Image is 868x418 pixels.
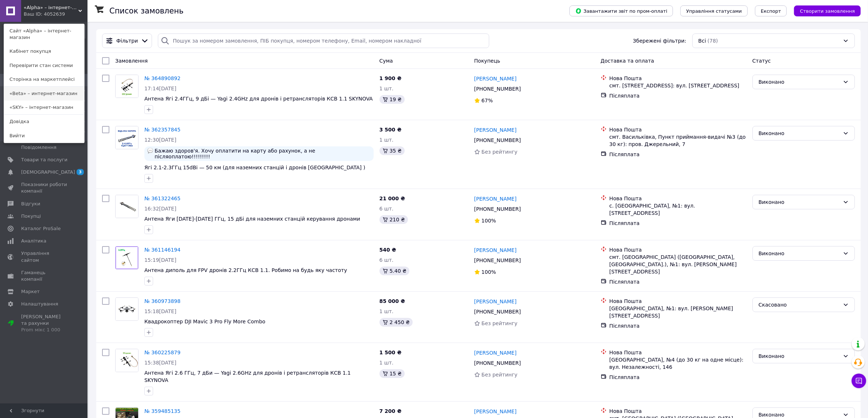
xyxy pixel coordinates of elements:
[144,370,351,383] a: Антена Ягі 2.6 ГГц, 7 дБи — Yagi 2.6GHz для дронів і ретрансляторів КСВ 1.1 SKYNOVA
[21,213,41,220] span: Покупці
[144,298,180,304] a: № 360973898
[116,126,138,149] img: Фото товару
[144,196,180,201] a: № 361322465
[144,267,347,273] span: Антена диполь для FPV дронів 2.2ГГц КСВ 1.1. Робимо на будь яку частоту
[474,195,517,202] a: [PERSON_NAME]
[144,408,180,414] a: № 359485135
[610,297,747,305] div: Нова Пошта
[379,215,408,224] div: 210 ₴
[144,257,176,263] span: 15:19[DATE]
[379,360,394,366] span: 1 шт.
[610,349,747,356] div: Нова Пошта
[610,407,747,415] div: Нова Пошта
[144,247,180,253] a: № 361146194
[379,127,402,133] span: 3 500 ₴
[610,75,747,82] div: Нова Пошта
[610,126,747,133] div: Нова Пошта
[610,305,747,319] div: [GEOGRAPHIC_DATA], №1: вул. [PERSON_NAME][STREET_ADDRESS]
[379,257,394,263] span: 6 шт.
[379,298,405,304] span: 85 000 ₴
[144,360,176,366] span: 15:38[DATE]
[21,238,46,244] span: Аналітика
[787,8,861,13] a: Створити замовлення
[610,246,747,253] div: Нова Пошта
[144,319,265,324] a: Квадрокоптер DJI Mavic 3 Pro Fly More Combo
[482,98,493,103] span: 67%
[601,58,654,64] span: Доставка та оплата
[761,8,781,14] span: Експорт
[21,169,75,176] span: [DEMOGRAPHIC_DATA]
[4,72,84,86] a: Сторінка на маркетплейсі
[116,37,138,44] span: Фільтри
[144,308,176,314] span: 15:18[DATE]
[21,201,40,207] span: Відгуки
[144,96,373,102] a: Антена Ягі 2.4ГГц, 9 дБі — Yagi 2.4GHz для дронів і ретрансляторів КСВ 1.1 SKYNOVA
[115,246,139,269] a: Фото товару
[4,115,84,129] a: Довідка
[610,278,747,285] div: Післяплата
[482,218,496,224] span: 100%
[21,181,67,194] span: Показники роботи компанії
[144,75,180,81] a: № 364890892
[610,356,747,371] div: [GEOGRAPHIC_DATA], №4 (до 30 кг на одне місце): вул. Незалежності, 146
[77,169,84,175] span: 3
[21,327,67,333] div: Prom мікс 1 000
[633,37,686,44] span: Збережені фільтри:
[4,100,84,114] a: «SKY» – інтернет-магазин
[379,408,402,414] span: 7 200 ₴
[115,297,139,321] a: Фото товару
[379,308,394,314] span: 1 шт.
[144,216,360,222] a: Антена Яги [DATE]-[DATE] ГГц, 15 дБі для наземних станцій керування дронами
[4,87,84,100] a: «Beta» – интернет-магазин
[21,157,67,163] span: Товари та послуги
[474,58,500,64] span: Покупець
[610,374,747,381] div: Післяплата
[115,75,139,98] a: Фото товару
[610,82,747,89] div: смт. [STREET_ADDRESS]: вул. [STREET_ADDRESS]
[610,133,747,148] div: смт. Васильківка, Пункт приймання-видачі №3 (до 30 кг): пров. Джерельний, 7
[474,126,517,134] a: [PERSON_NAME]
[759,301,840,309] div: Скасовано
[686,8,742,14] span: Управління статусами
[800,8,855,14] span: Створити замовлення
[21,250,67,263] span: Управління сайтом
[482,320,518,326] span: Без рейтингу
[482,372,518,378] span: Без рейтингу
[115,195,139,218] a: Фото товару
[24,11,54,17] div: Ваш ID: 4052639
[116,195,138,218] img: Фото товару
[759,198,840,206] div: Виконано
[21,144,57,151] span: Повідомлення
[610,195,747,202] div: Нова Пошта
[379,267,409,275] div: 5.40 ₴
[144,350,180,355] a: № 360225879
[474,349,517,356] a: [PERSON_NAME]
[610,151,747,158] div: Післяплата
[473,135,522,145] div: [PHONE_NUMBER]
[610,253,747,275] div: смт. [GEOGRAPHIC_DATA] ([GEOGRAPHIC_DATA], [GEOGRAPHIC_DATA].), №1: вул. [PERSON_NAME][STREET_ADD...
[109,7,183,15] h1: Список замовлень
[680,5,748,16] button: Управління статусами
[379,196,405,201] span: 21 000 ₴
[4,44,84,58] a: Кабінет покупця
[21,269,67,283] span: Гаманець компанії
[115,58,148,64] span: Замовлення
[158,33,489,48] input: Пошук за номером замовлення, ПІБ покупця, номером телефону, Email, номером накладної
[144,206,176,212] span: 16:32[DATE]
[144,137,176,143] span: 12:30[DATE]
[144,86,176,91] span: 17:14[DATE]
[379,206,394,212] span: 6 шт.
[610,92,747,99] div: Післяплата
[610,220,747,227] div: Післяплата
[116,298,138,320] img: Фото товару
[474,408,517,415] a: [PERSON_NAME]
[155,148,371,159] span: Бажаю здоров'я. Хочу оплатити на карту або рахунок, а не післяоплатою!!!!!!!!!
[379,350,402,355] span: 1 500 ₴
[21,225,61,232] span: Каталог ProSale
[4,129,84,143] a: Вийти
[610,322,747,330] div: Післяплата
[4,24,84,44] a: Сайт «Alpha» – інтернет-магазин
